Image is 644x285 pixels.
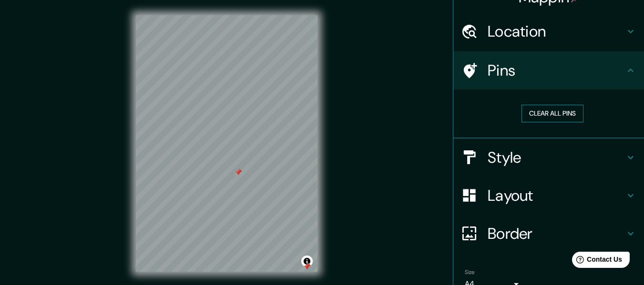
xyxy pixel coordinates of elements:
iframe: Help widget launcher [559,248,634,275]
div: Layout [453,177,644,215]
h4: Border [488,224,625,243]
button: Toggle attribution [301,256,313,267]
label: Size [465,268,475,276]
div: Pins [453,51,644,89]
button: Clear all pins [521,105,583,122]
h4: Layout [488,186,625,205]
div: Style [453,138,644,177]
h4: Pins [488,61,625,80]
div: Location [453,12,644,50]
h4: Location [488,22,625,41]
canvas: Map [136,15,317,272]
h4: Style [488,148,625,167]
div: Border [453,215,644,253]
